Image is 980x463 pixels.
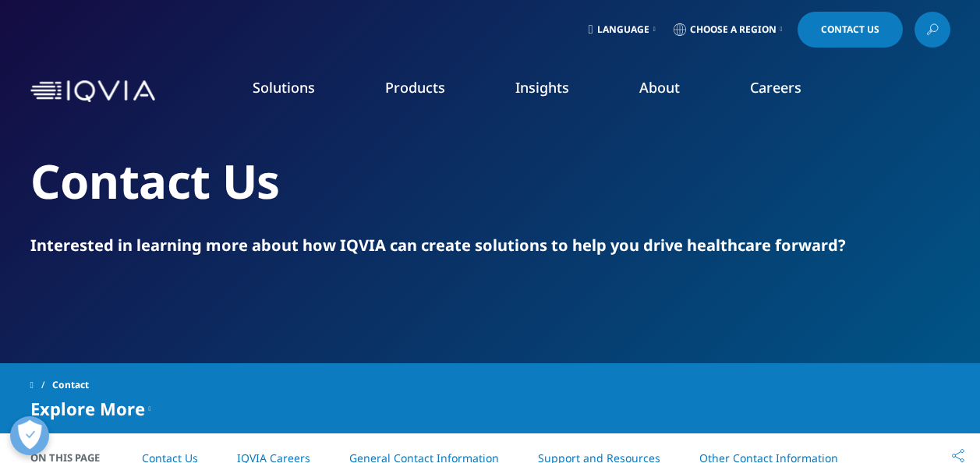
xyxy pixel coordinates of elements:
a: Careers [750,78,801,97]
span: Choose a Region [690,23,777,36]
img: IQVIA Healthcare Information Technology and Pharma Clinical Research Company [30,80,155,103]
nav: Primary [161,55,950,128]
a: Solutions [253,78,315,97]
span: Explore More [30,399,145,418]
button: Open Preferences [10,416,49,455]
span: Contact Us [821,25,879,34]
h2: Contact Us [30,152,950,210]
div: Interested in learning more about how IQVIA can create solutions to help you drive healthcare for... [30,235,950,256]
span: Contact [52,371,89,399]
span: Language [597,23,649,36]
a: Insights [515,78,569,97]
a: Contact Us [798,12,903,48]
a: About [639,78,680,97]
a: Products [385,78,445,97]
